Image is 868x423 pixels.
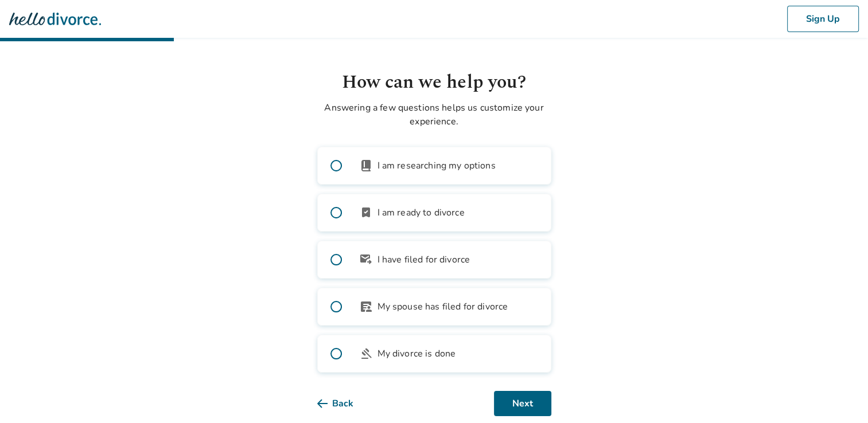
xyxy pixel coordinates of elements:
span: outgoing_mail [359,253,373,267]
span: gavel [359,347,373,361]
img: Hello Divorce Logo [9,7,101,30]
span: book_2 [359,159,373,173]
span: article_person [359,300,373,314]
button: Sign Up [787,6,859,32]
button: Back [317,391,372,416]
span: I have filed for divorce [377,253,470,267]
p: Answering a few questions helps us customize your experience. [317,101,551,128]
span: I am researching my options [377,159,496,173]
iframe: Chat Widget [811,368,868,423]
span: I am ready to divorce [377,206,465,220]
span: bookmark_check [359,206,373,220]
h1: How can we help you? [317,69,551,96]
span: My divorce is done [377,347,456,361]
span: My spouse has filed for divorce [377,300,508,314]
button: Next [494,391,551,416]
